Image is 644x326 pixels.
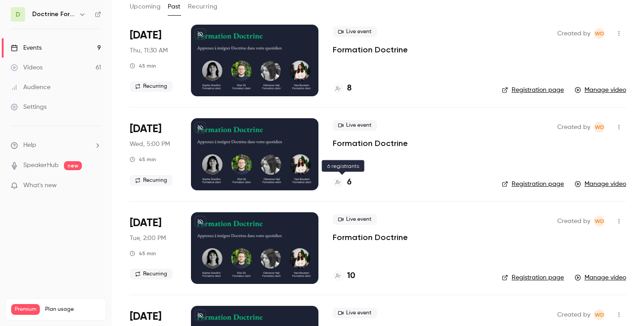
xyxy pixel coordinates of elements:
[130,62,156,69] div: 45 min
[130,28,161,43] span: [DATE]
[557,309,590,320] span: Created by
[333,44,408,55] a: Formation Doctrine
[11,63,42,72] div: Videos
[595,122,604,133] span: WD
[575,86,626,94] a: Manage video
[11,141,101,150] li: help-dropdown-opener
[11,83,51,92] div: Audience
[594,216,605,227] span: Webinar Doctrine
[333,26,377,37] span: Live event
[130,234,166,243] span: Tue, 2:00 PM
[333,120,377,131] span: Live event
[130,250,156,257] div: 45 min
[130,212,177,284] div: Sep 9 Tue, 2:00 PM (Europe/Paris)
[502,273,564,282] a: Registration page
[130,122,161,136] span: [DATE]
[23,181,57,190] span: What's new
[130,156,156,163] div: 45 min
[23,161,59,170] a: SpeakerHub
[130,81,173,92] span: Recurring
[575,273,626,282] a: Manage video
[333,214,377,225] span: Live event
[333,232,408,243] a: Formation Doctrine
[16,10,20,19] span: D
[130,140,170,149] span: Wed, 5:00 PM
[45,306,101,313] span: Plan usage
[347,176,352,189] h4: 6
[130,309,161,324] span: [DATE]
[347,270,355,282] h4: 10
[11,43,42,52] div: Events
[502,180,564,189] a: Registration page
[594,122,605,133] span: Webinar Doctrine
[557,28,590,39] span: Created by
[23,141,36,150] span: Help
[11,103,47,112] div: Settings
[130,269,173,279] span: Recurring
[130,118,177,190] div: Sep 10 Wed, 5:00 PM (Europe/Paris)
[333,270,355,282] a: 10
[557,216,590,227] span: Created by
[575,180,626,189] a: Manage video
[347,82,352,94] h4: 8
[130,216,161,230] span: [DATE]
[557,122,590,133] span: Created by
[502,86,564,94] a: Registration page
[64,161,82,170] span: new
[130,175,173,186] span: Recurring
[595,309,604,320] span: WD
[595,28,604,39] span: WD
[32,10,75,19] h6: Doctrine Formation Corporate
[595,216,604,227] span: WD
[130,25,177,96] div: Sep 11 Thu, 11:30 AM (Europe/Paris)
[333,176,352,189] a: 6
[90,182,101,190] iframe: Noticeable Trigger
[130,46,168,55] span: Thu, 11:30 AM
[594,309,605,320] span: Webinar Doctrine
[333,82,352,94] a: 8
[11,304,40,315] span: Premium
[333,308,377,318] span: Live event
[333,138,408,149] a: Formation Doctrine
[594,28,605,39] span: Webinar Doctrine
